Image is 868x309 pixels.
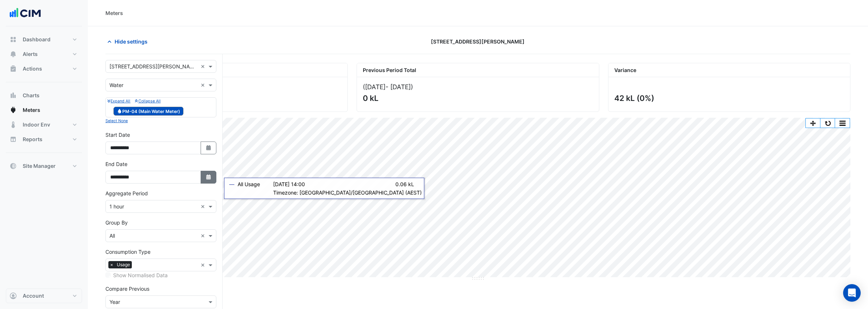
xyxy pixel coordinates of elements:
[10,106,17,114] app-icon: Meters
[115,38,148,45] span: Hide settings
[614,94,843,103] div: 42 kL (0%)
[608,63,850,77] div: Variance
[10,162,17,170] app-icon: Site Manager
[6,32,82,47] button: Dashboard
[6,159,82,173] button: Site Manager
[23,121,50,128] span: Indoor Env
[105,285,149,293] label: Compare Previous
[10,65,17,72] app-icon: Actions
[105,131,130,139] label: Start Date
[9,6,42,20] img: Company Logo
[107,98,130,104] button: Expand All
[357,63,599,77] div: Previous Period Total
[23,65,42,72] span: Actions
[6,47,82,61] button: Alerts
[23,36,51,43] span: Dashboard
[363,83,593,91] div: ([DATE] )
[113,107,183,116] span: PM-04 (Main Water Meter)
[105,248,150,256] label: Consumption Type
[105,219,128,226] label: Group By
[10,136,17,143] app-icon: Reports
[106,63,347,77] div: Current Period Total
[105,160,127,168] label: End Date
[23,92,40,99] span: Charts
[105,9,123,17] div: Meters
[112,94,340,103] div: 42 kL
[108,261,115,268] span: ×
[23,50,38,58] span: Alerts
[105,35,152,48] button: Hide settings
[6,88,82,103] button: Charts
[201,261,207,269] span: Clear
[385,83,411,91] span: - [DATE]
[820,118,835,128] button: Reset
[105,189,148,197] label: Aggregate Period
[10,92,17,99] app-icon: Charts
[10,121,17,128] app-icon: Indoor Env
[113,271,168,279] label: Show Normalised Data
[107,99,130,103] small: Expand All
[201,232,207,240] span: Clear
[135,98,160,104] button: Collapse All
[23,106,40,114] span: Meters
[431,38,525,45] span: [STREET_ADDRESS][PERSON_NAME]
[205,145,212,151] fa-icon: Select Date
[6,132,82,147] button: Reports
[205,174,212,180] fa-icon: Select Date
[105,271,216,279] div: Selected meters/streams do not support normalisation
[6,103,82,117] button: Meters
[201,81,207,89] span: Clear
[201,63,207,70] span: Clear
[6,289,82,303] button: Account
[135,99,160,103] small: Collapse All
[835,118,850,128] button: More Options
[6,61,82,76] button: Actions
[117,108,122,114] fa-icon: Water
[10,50,17,58] app-icon: Alerts
[843,284,861,302] div: Open Intercom Messenger
[6,117,82,132] button: Indoor Env
[105,117,128,124] button: Select None
[23,162,56,170] span: Site Manager
[363,94,591,103] div: 0 kL
[23,136,42,143] span: Reports
[115,261,132,268] span: Usage
[105,118,128,123] small: Select None
[201,203,207,210] span: Clear
[806,118,820,128] button: Pan
[23,292,44,299] span: Account
[10,36,17,43] app-icon: Dashboard
[112,83,342,91] div: ([DATE] )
